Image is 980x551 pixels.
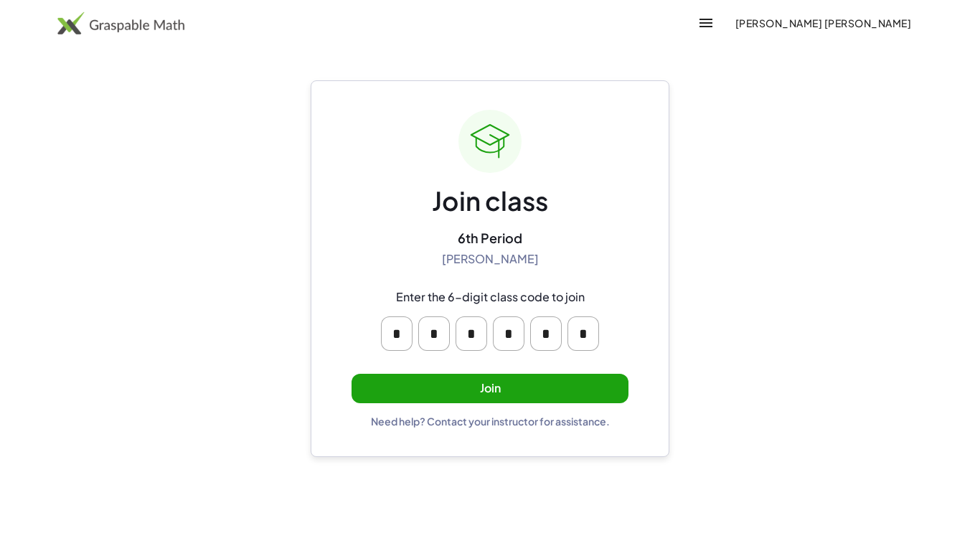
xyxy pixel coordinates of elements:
span: [PERSON_NAME] [PERSON_NAME] [735,17,911,29]
input: Please enter OTP character 4 [493,316,524,351]
button: [PERSON_NAME] [PERSON_NAME] [723,10,923,36]
button: Join [352,374,628,403]
div: 6th Period [458,230,522,246]
div: Enter the 6-digit class code to join [396,290,585,305]
div: [PERSON_NAME] [442,252,539,267]
input: Please enter OTP character 1 [381,316,413,351]
input: Please enter OTP character 6 [567,316,599,351]
input: Please enter OTP character 2 [418,316,450,351]
div: Join class [432,184,548,218]
input: Please enter OTP character 5 [530,316,562,351]
div: Need help? Contact your instructor for assistance. [371,415,610,428]
input: Please enter OTP character 3 [456,316,487,351]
